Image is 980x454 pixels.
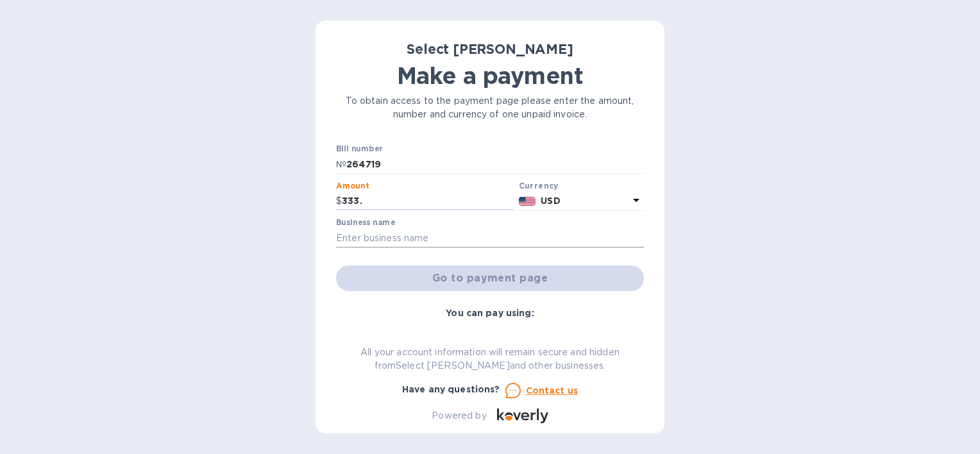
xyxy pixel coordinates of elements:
[336,228,644,248] input: Enter business name
[541,196,560,206] b: USD
[336,158,346,171] p: №
[336,219,395,227] label: Business name
[526,385,579,396] u: Contact us
[336,194,342,208] p: $
[336,182,369,190] label: Amount
[336,146,382,153] label: Bill number
[519,197,536,206] img: USD
[446,308,534,318] b: You can pay using:
[407,41,573,57] b: Select [PERSON_NAME]
[432,409,486,423] p: Powered by
[519,181,559,190] b: Currency
[346,155,644,174] input: Enter bill number
[336,62,644,89] h1: Make a payment
[402,384,500,394] b: Have any questions?
[342,192,514,211] input: 0.00
[336,94,644,121] p: To obtain access to the payment page please enter the amount, number and currency of one unpaid i...
[336,346,644,373] p: All your account information will remain secure and hidden from Select [PERSON_NAME] and other bu...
